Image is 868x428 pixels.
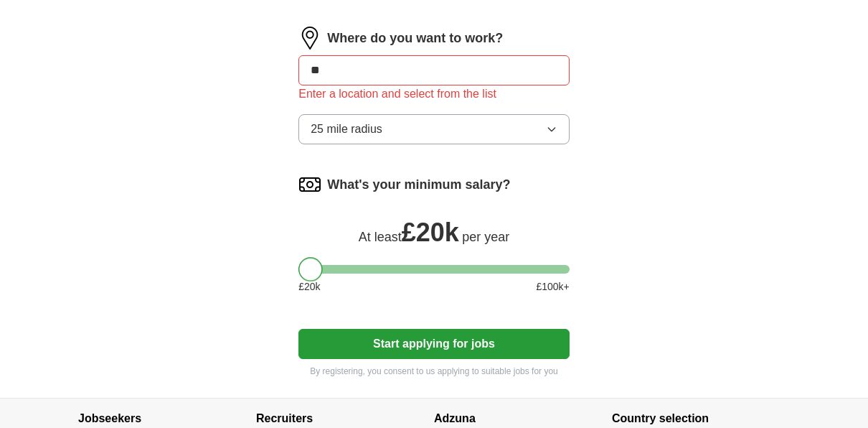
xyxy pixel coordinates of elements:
label: What's your minimum salary? [327,175,510,195]
div: Enter a location and select from the list [298,85,570,103]
label: Where do you want to work? [327,29,503,48]
p: By registering, you consent to us applying to suitable jobs for you [298,365,570,378]
span: 25 mile radius [311,121,382,138]
span: At least [359,230,402,244]
span: per year [462,230,509,244]
span: £ 20 k [298,279,320,294]
img: salary.png [298,173,321,196]
span: £ 20k [402,218,459,247]
button: 25 mile radius [298,114,570,144]
span: £ 100 k+ [536,279,569,294]
img: location.png [298,27,321,50]
button: Start applying for jobs [298,329,570,359]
